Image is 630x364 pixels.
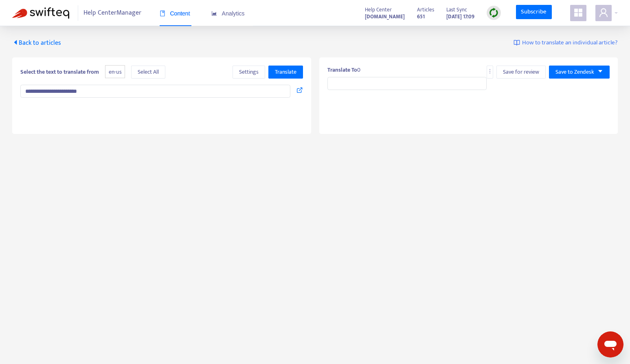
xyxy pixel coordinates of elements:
[83,5,141,21] span: Help Center Manager
[239,68,259,77] span: Settings
[12,7,69,19] img: Swifteq
[514,38,618,48] a: How to translate an individual article?
[211,10,245,17] span: Analytics
[446,5,467,14] span: Last Sync
[365,12,405,21] a: [DOMAIN_NAME]
[597,331,623,357] iframe: Schaltfläche zum Öffnen des Messaging-Fensters
[417,12,425,21] strong: 651
[233,66,265,79] button: Settings
[522,38,618,48] span: How to translate an individual article?
[573,8,583,18] span: appstore
[489,8,499,18] img: sync.dc5367851b00ba804db3.png
[138,68,159,77] span: Select All
[160,11,165,16] span: book
[487,66,493,79] button: more
[327,65,357,75] b: Translate To
[12,39,19,46] span: caret-left
[20,67,99,77] b: Select the text to translate from
[160,10,190,17] span: Content
[514,39,520,46] img: image-link
[599,8,608,18] span: user
[597,68,603,74] span: caret-down
[275,68,296,77] span: Translate
[446,12,474,21] strong: [DATE] 17:09
[12,37,61,48] span: Back to articles
[327,66,610,74] div: 0
[487,68,493,74] span: more
[268,66,303,79] button: Translate
[516,5,552,20] a: Subscribe
[105,65,125,79] span: en-us
[549,66,610,79] button: Save to Zendeskcaret-down
[365,5,392,14] span: Help Center
[503,68,539,77] span: Save for review
[496,66,546,79] button: Save for review
[555,68,594,77] span: Save to Zendesk
[417,5,434,14] span: Articles
[211,11,217,16] span: area-chart
[131,66,165,79] button: Select All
